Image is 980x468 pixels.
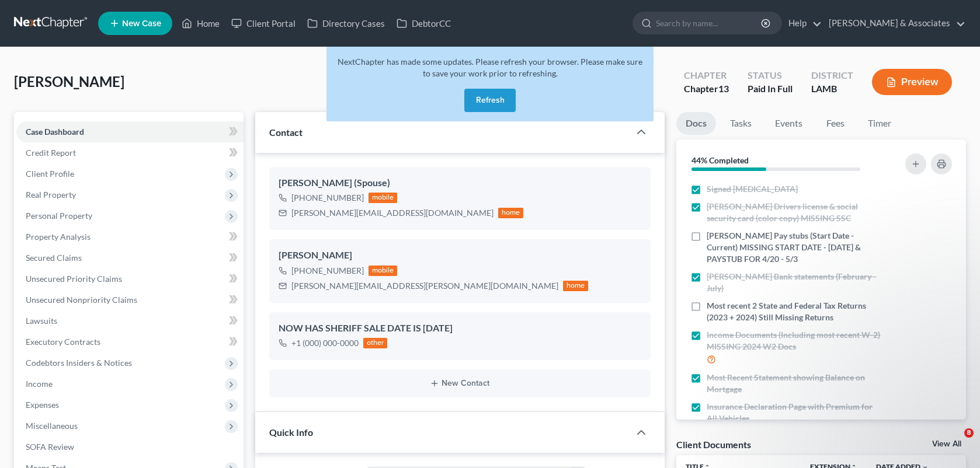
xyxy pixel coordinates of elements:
div: [PERSON_NAME][EMAIL_ADDRESS][DOMAIN_NAME] [291,207,494,219]
a: Credit Report [16,142,244,163]
a: Tasks [721,112,761,135]
span: Unsecured Priority Claims [26,274,122,284]
span: SOFA Review [26,442,74,452]
span: Income [26,379,53,389]
div: [PERSON_NAME] [279,249,642,263]
span: Codebtors Insiders & Notices [26,358,132,368]
span: 8 [964,428,974,438]
a: Home [176,13,225,34]
span: Expenses [26,400,59,410]
div: Chapter [684,69,729,82]
span: [PERSON_NAME] Bank statements (February - July) [707,271,884,294]
div: [PERSON_NAME][EMAIL_ADDRESS][PERSON_NAME][DOMAIN_NAME] [291,280,558,292]
a: Property Analysis [16,226,244,247]
span: Income Documents (Including most recent W-2) MISSING 2024 W2 Docs [707,329,884,352]
button: New Contact [279,379,642,388]
a: Case Dashboard [16,121,244,142]
input: Search by name... [656,12,763,34]
a: SOFA Review [16,436,244,457]
span: [PERSON_NAME] Pay stubs (Start Date - Current) MISSING START DATE - [DATE] & PAYSTUB FOR 4/20 - 5/3 [707,230,884,265]
div: [PERSON_NAME] (Spouse) [279,176,642,190]
a: Docs [676,112,716,135]
span: Signed [MEDICAL_DATA] [707,183,798,195]
a: Help [783,13,822,34]
span: Most Recent Statement showing Balance on Mortgage [707,372,884,395]
span: Insurance Declaration Page with Premium for All Vehicles [707,401,884,424]
button: Refresh [464,89,516,112]
a: Directory Cases [301,13,391,34]
a: Events [766,112,812,135]
div: Client Documents [676,438,751,450]
span: Case Dashboard [26,127,84,137]
div: [PHONE_NUMBER] [291,265,364,277]
span: Miscellaneous [26,421,78,431]
div: Paid In Full [748,82,793,96]
span: Secured Claims [26,253,82,263]
span: Credit Report [26,148,76,158]
strong: 44% Completed [691,155,749,165]
div: LAMB [811,82,853,96]
a: Fees [816,112,854,135]
span: Quick Info [269,427,313,438]
div: [PHONE_NUMBER] [291,192,364,204]
span: Personal Property [26,211,92,221]
span: NextChapter has made some updates. Please refresh your browser. Please make sure to save your wor... [338,57,642,78]
span: Lawsuits [26,316,57,326]
a: DebtorCC [391,13,457,34]
a: Secured Claims [16,247,244,268]
span: Client Profile [26,169,74,179]
a: Lawsuits [16,310,244,331]
span: New Case [122,19,161,28]
button: Preview [872,69,952,95]
span: Property Analysis [26,232,91,242]
div: Chapter [684,82,729,96]
span: [PERSON_NAME] [14,73,124,90]
div: mobile [369,193,398,203]
div: home [498,208,524,218]
div: +1 (000) 000-0000 [291,337,359,349]
div: Status [748,69,793,82]
div: other [363,338,388,348]
iframe: Intercom live chat [940,428,968,456]
span: Real Property [26,190,76,200]
span: Unsecured Nonpriority Claims [26,295,137,305]
span: [PERSON_NAME] Drivers license & social security card (color copy) MISSING SSC [707,201,884,224]
div: home [563,281,589,291]
a: Unsecured Priority Claims [16,268,244,289]
a: Executory Contracts [16,331,244,352]
a: Timer [859,112,901,135]
span: Most recent 2 State and Federal Tax Returns (2023 + 2024) Still Missing Returns [707,300,884,323]
div: mobile [369,266,398,276]
span: Contact [269,127,303,138]
a: Client Portal [225,13,301,34]
a: View All [932,440,961,448]
span: 13 [718,83,729,94]
div: NOW HAS SHERIFF SALE DATE IS [DATE] [279,322,642,336]
a: [PERSON_NAME] & Associates [823,13,965,34]
div: District [811,69,853,82]
a: Unsecured Nonpriority Claims [16,289,244,310]
span: Executory Contracts [26,337,100,347]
